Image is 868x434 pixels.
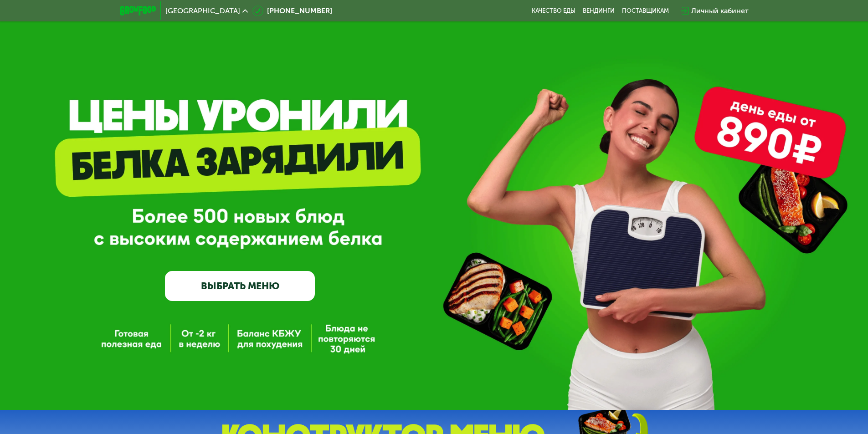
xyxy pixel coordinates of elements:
[583,7,615,15] a: Вендинги
[691,5,749,16] div: Личный кабинет
[622,7,669,15] div: поставщикам
[165,271,315,301] a: ВЫБРАТЬ МЕНЮ
[532,7,575,15] a: Качество еды
[165,7,240,15] span: [GEOGRAPHIC_DATA]
[252,5,332,16] a: [PHONE_NUMBER]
